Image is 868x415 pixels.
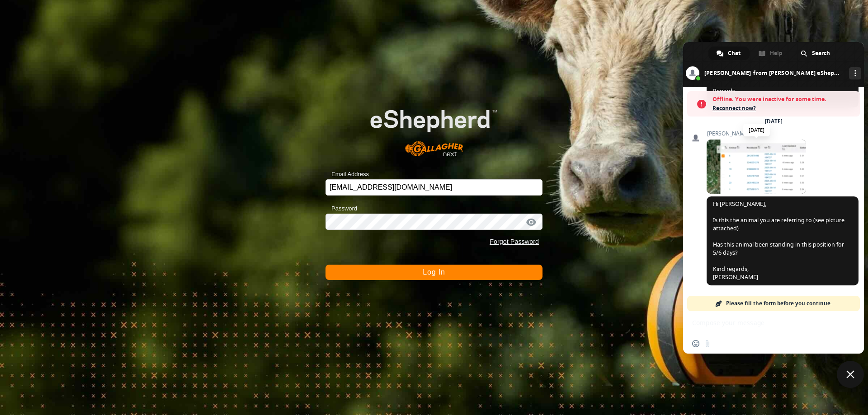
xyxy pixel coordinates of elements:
div: Chat [708,47,750,60]
span: Please fill the form before you continue. [726,296,832,311]
span: Hi [PERSON_NAME], Is this the animal you are referring to (see picture attached). Has this animal... [713,200,844,281]
label: Password [325,204,357,213]
div: Close chat [837,361,864,388]
img: E-shepherd Logo [347,92,521,166]
a: Forgot Password [490,238,539,245]
div: [DATE] [765,119,783,124]
span: Search [812,47,830,60]
span: Offline. You were inactive for some time. [712,95,855,104]
span: Chat [728,47,741,60]
label: Email Address [325,170,369,179]
span: Log In [423,268,445,276]
button: Log In [325,265,542,280]
input: Email Address [325,179,542,196]
div: Search [793,47,839,60]
span: Reconnect now? [712,104,855,113]
span: [PERSON_NAME] [707,131,806,137]
div: More channels [849,67,861,79]
span: Insert an emoji [692,340,699,347]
